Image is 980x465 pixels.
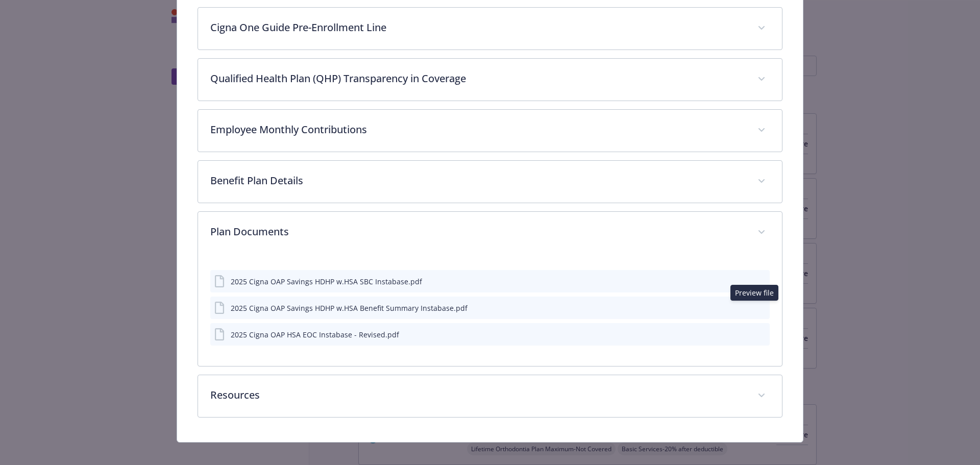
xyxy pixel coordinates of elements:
div: Cigna One Guide Pre-Enrollment Line [198,8,782,50]
button: download file [740,329,748,340]
div: Resources [198,375,782,417]
button: preview file [756,276,766,287]
div: Qualified Health Plan (QHP) Transparency in Coverage [198,59,782,101]
p: Plan Documents [210,224,746,239]
button: preview file [756,329,766,340]
p: Benefit Plan Details [210,173,746,188]
div: Employee Monthly Contributions [198,110,782,152]
button: download file [738,303,746,313]
button: download file [740,276,748,287]
p: Qualified Health Plan (QHP) Transparency in Coverage [210,71,746,86]
div: Preview file [730,285,778,301]
p: Cigna One Guide Pre-Enrollment Line [210,20,746,35]
div: Benefit Plan Details [198,161,782,203]
div: Plan Documents [198,212,782,254]
button: preview file [754,303,766,313]
div: 2025 Cigna OAP Savings HDHP w.HSA Benefit Summary Instabase.pdf [231,303,468,313]
div: 2025 Cigna OAP HSA EOC Instabase - Revised.pdf [231,329,399,340]
p: Resources [210,387,746,403]
p: Employee Monthly Contributions [210,122,746,137]
div: Plan Documents [198,254,782,366]
div: 2025 Cigna OAP Savings HDHP w.HSA SBC Instabase.pdf [231,276,422,287]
